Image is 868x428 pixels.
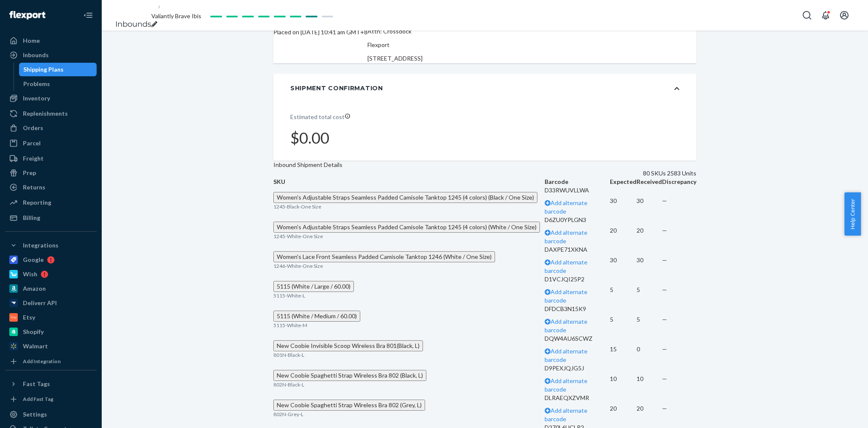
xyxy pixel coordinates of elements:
button: New Coobie Spaghetti Strap Wireless Bra 802 (Grey, L) [273,400,425,411]
a: Inbounds [115,19,151,29]
a: Wish [5,267,97,281]
span: 5115-White-L [273,292,305,299]
a: Add Integration [5,356,97,367]
div: Inbounds [23,51,49,59]
td: 0 [637,334,662,364]
div: Google [23,256,44,264]
a: Inventory [5,92,97,105]
a: Orders [5,121,97,135]
a: Add alternate barcode [545,318,587,334]
span: 802N-Black-L [273,381,304,388]
button: 5115 (White / Medium / 60.00) [273,311,360,322]
div: Walmart [23,342,48,350]
td: 20 [610,394,637,423]
span: Women's Lace Front Seamless Padded Camisole Tanktop 1246 (White / One Size) [277,253,492,260]
p: Estimated total cost [290,113,679,121]
a: Add alternate barcode [545,229,587,245]
div: Orders [23,124,43,132]
span: — [662,227,667,234]
h1: $0.00 [290,130,679,147]
a: Deliverr API [5,296,97,310]
span: 802N-Grey-L [273,411,303,417]
span: Women's Adjustable Straps Seamless Padded Camisole Tanktop 1245 (4 colors) (Black / One Size) [277,194,534,201]
a: Google [5,253,97,267]
a: Add alternate barcode [545,347,587,363]
span: Add alternate barcode [545,377,587,393]
span: Women's Adjustable Straps Seamless Padded Camisole Tanktop 1245 (4 colors) (White / One Size) [277,223,537,231]
div: Fast Tags [23,380,50,388]
button: New Coobie Spaghetti Strap Wireless Bra 802 (Black, L) [273,370,426,381]
a: Prep [5,166,97,180]
div: Add Integration [23,358,61,365]
div: Inventory [23,94,50,103]
a: Amazon [5,282,97,295]
button: Help Center [844,192,861,236]
a: Inbounds [5,48,97,62]
button: Open notifications [817,7,834,24]
span: 1246-White-One Size [273,263,323,269]
th: Expected [610,178,637,186]
div: 80 SKUs 2583 Units [286,169,696,178]
div: Billing [23,214,40,222]
a: Etsy [5,311,97,324]
a: Add Fast Tag [5,394,97,404]
td: 20 [610,216,637,245]
td: 10 [637,364,662,394]
div: Shipment Confirmation [290,84,383,92]
a: Shipping Plans [19,63,97,76]
button: New Coobie Invisible Scoop Wireless Bra 801(Black, L) [273,340,423,351]
td: 15 [610,334,637,364]
a: Shopify [5,325,97,339]
th: SKU [273,178,545,186]
button: Integrations [5,239,97,252]
button: Fast Tags [5,377,97,391]
button: Women's Adjustable Straps Seamless Padded Camisole Tanktop 1245 (4 colors) (Black / One Size) [273,192,537,203]
a: Problems [19,77,97,91]
div: Parcel [23,139,41,147]
span: — [662,405,667,412]
td: 5 [637,305,662,334]
td: 20 [637,216,662,245]
th: Received [637,178,662,186]
a: Replenishments [5,107,97,120]
span: 1245-Black-One Size [273,203,321,210]
button: Open account menu [836,7,853,24]
span: — [662,286,667,293]
a: Returns [5,181,97,194]
p: D9PEXJQJG5J [545,364,610,372]
div: Inbound Shipment Details [273,161,690,169]
p: Attn: Crossdock [367,27,528,36]
td: 5 [637,275,662,305]
a: Add alternate barcode [545,407,587,422]
span: 5115 (White / Large / 60.00) [277,283,351,290]
div: Prep [23,169,36,177]
span: — [662,316,667,323]
span: New Coobie Spaghetti Strap Wireless Bra 802 (Grey, L) [277,401,422,409]
span: 1245-White-One Size [273,233,323,239]
span: 5115-White-M [273,322,307,328]
a: Reporting [5,196,97,209]
button: Close Navigation [80,7,97,24]
p: DAXPE71XKNA [545,245,610,254]
div: Shipping Plans [23,65,64,74]
button: 5115 (White / Large / 60.00) [273,281,354,292]
th: Barcode [545,178,610,186]
a: Add alternate barcode [545,258,587,274]
a: Add alternate barcode [545,199,587,215]
p: Flexport [367,40,528,50]
a: Add alternate barcode [545,288,587,304]
div: Home [23,36,40,45]
div: Integrations [23,241,58,250]
a: Settings [5,408,97,421]
p: D1VCJQI25P2 [545,275,610,283]
div: Add Fast Tag [23,395,53,403]
div: Shopify [23,328,44,336]
th: Discrepancy [662,178,696,186]
td: 5 [610,275,637,305]
a: Parcel [5,136,97,150]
